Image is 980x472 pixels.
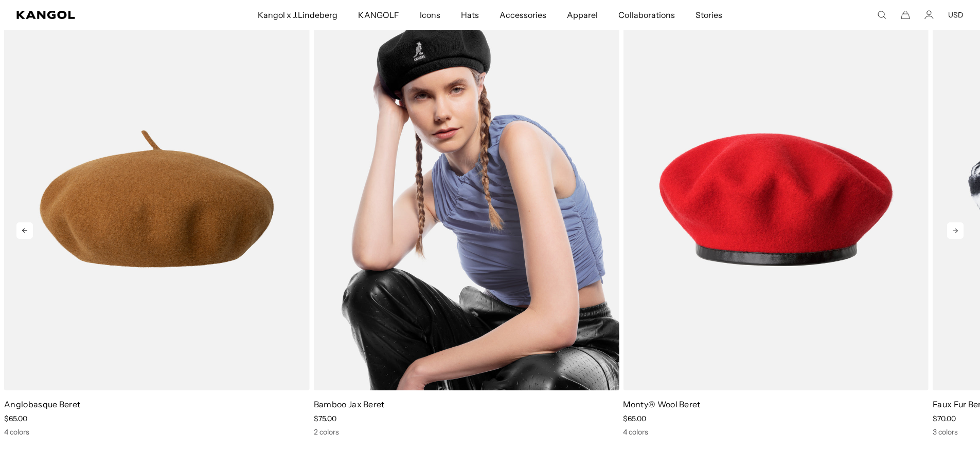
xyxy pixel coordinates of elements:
button: USD [948,10,964,20]
img: Anglobasque Beret [4,8,310,390]
span: $70.00 [933,414,956,423]
img: Bamboo Jax Beret [314,8,619,390]
a: Kangol [16,11,170,19]
button: Cart [901,10,910,20]
a: Account [924,10,934,20]
a: Bamboo Jax Beret [314,399,385,409]
a: Anglobasque Beret [4,399,80,409]
div: 4 colors [4,427,310,437]
span: $65.00 [4,414,27,423]
div: 5 of 10 [619,8,929,437]
div: 4 of 10 [310,8,619,437]
span: $65.00 [623,414,646,423]
a: Monty® Wool Beret [623,399,700,409]
div: 4 colors [623,427,929,437]
span: $75.00 [314,414,336,423]
div: 2 colors [314,427,619,437]
img: Monty® Wool Beret [623,8,929,390]
summary: Search here [877,10,886,20]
